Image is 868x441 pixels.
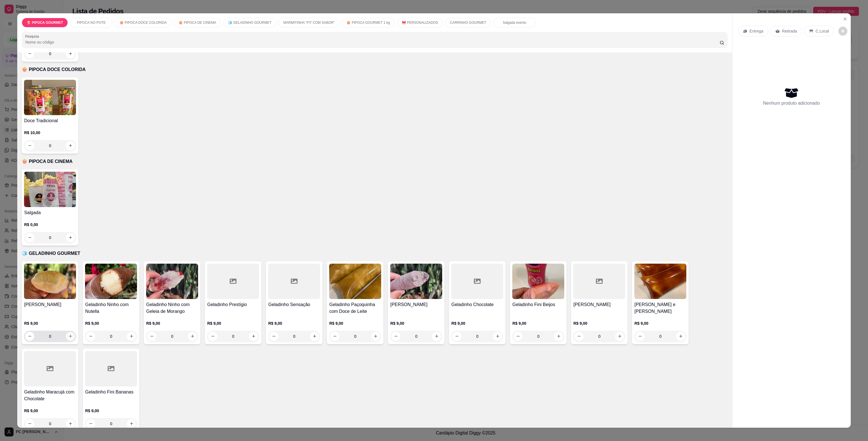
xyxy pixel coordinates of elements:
button: increase-product-quantity [66,419,75,428]
h4: Geladinho Ninho com Geleia de Morango [146,301,198,315]
p: R$ 9,00 [146,320,198,326]
button: increase-product-quantity [493,332,502,341]
button: increase-product-quantity [188,332,197,341]
p: R$ 9,00 [390,320,442,326]
button: decrease-product-quantity [147,332,156,341]
p: R$ 9,00 [207,320,259,326]
h4: [PERSON_NAME] e [PERSON_NAME] [634,301,686,315]
p: 🧊 GELADINHO GOURMET [22,250,727,257]
button: decrease-product-quantity [574,332,583,341]
img: product-image [24,172,76,207]
button: increase-product-quantity [676,332,685,341]
button: increase-product-quantity [371,332,380,341]
button: decrease-product-quantity [25,419,34,428]
p: R$ 9,00 [24,408,76,414]
p: R$ 9,00 [24,320,76,326]
label: Pesquisa [25,34,41,39]
p: C.Local [816,28,829,34]
p: Nenhum produto adicionado [763,100,820,107]
p: CARRINHO GOURMET [450,20,486,25]
button: decrease-product-quantity [25,332,34,341]
img: product-image [24,80,76,115]
p: R$ 9,00 [268,320,320,326]
button: increase-product-quantity [615,332,624,341]
p: Retirada [782,28,797,34]
button: decrease-product-quantity [86,332,95,341]
p: PIPOCA NO POTE [77,20,106,25]
p: 🍿 PIPOCA DE CINEMA [22,158,727,165]
button: increase-product-quantity [249,332,258,341]
h4: Geladinho Fini Beijos [512,301,564,308]
h4: Geladinho Paçoquinha com Doce de Leite [329,301,381,315]
p: 🍿 PIPOCA DE CINEMA [179,20,216,25]
button: increase-product-quantity [66,332,75,341]
h4: Geladinho Sensação [268,301,320,308]
button: decrease-product-quantity [208,332,217,341]
p: R$ 9,00 [634,320,686,326]
p: 🍿 PIPOCA DOCE COLORIDA [120,20,167,25]
p: MARMITINHA "FIT COM SABOR" [283,20,335,25]
img: product-image [85,264,137,299]
p: 🍿 PIPOCA GOURMET 1 kg [346,20,390,25]
p: R$ 0,00 [24,222,76,227]
img: product-image [634,264,686,299]
button: decrease-product-quantity [391,332,400,341]
h4: Doce Tradicional [24,117,76,124]
p: Salgada evento [503,20,526,25]
button: decrease-product-quantity [452,332,461,341]
img: product-image [390,264,442,299]
button: decrease-product-quantity [86,419,95,428]
button: decrease-product-quantity [330,332,339,341]
p: Entrega [750,28,763,34]
h4: Salgada [24,209,76,216]
input: Pesquisa [25,39,719,45]
h4: Geladinho Chocolate [451,301,503,308]
button: increase-product-quantity [554,332,563,341]
p: R$ 9,00 [573,320,625,326]
button: increase-product-quantity [127,332,136,341]
p: R$ 10,00 [24,130,76,135]
button: decrease-product-quantity [838,27,847,36]
p: 🍿 PIPOCA GOURMET [27,20,63,25]
p: R$ 9,00 [329,320,381,326]
button: increase-product-quantity [310,332,319,341]
h4: Geladinho Fini Bananas [85,389,137,395]
p: R$ 9,00 [512,320,564,326]
h4: [PERSON_NAME] [573,301,625,308]
p: 🎀 PERSONALIZADOS [402,20,438,25]
button: decrease-product-quantity [269,332,278,341]
button: Close [841,14,850,23]
img: product-image [24,264,76,299]
button: increase-product-quantity [127,419,136,428]
h4: Geladinho Maracujá com Chocolate [24,389,76,402]
button: decrease-product-quantity [513,332,522,341]
img: product-image [329,264,381,299]
img: product-image [146,264,198,299]
button: increase-product-quantity [432,332,441,341]
h4: [PERSON_NAME] [390,301,442,308]
button: decrease-product-quantity [635,332,645,341]
p: 🍿 PIPOCA DOCE COLORIDA [22,66,727,73]
p: R$ 9,00 [85,408,137,414]
p: R$ 9,00 [451,320,503,326]
h4: Geladinho Ninho com Nutella [85,301,137,315]
img: product-image [512,264,564,299]
h4: Geladinho Prestígio [207,301,259,308]
p: R$ 9,00 [85,320,137,326]
p: 🧊 GELADINHO GOURMET [228,20,272,25]
h4: [PERSON_NAME] [24,301,76,308]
